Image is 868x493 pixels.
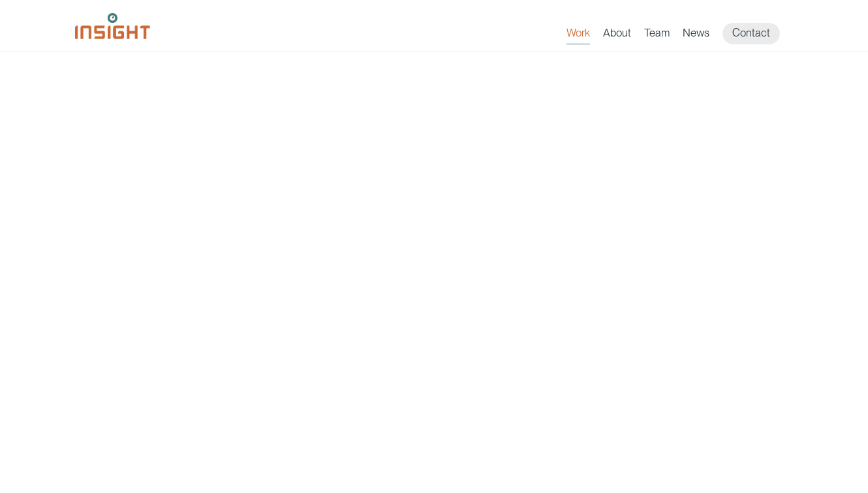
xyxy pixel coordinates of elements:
img: Insight Marketing Design [75,13,150,39]
a: Work [566,26,590,44]
nav: primary navigation menu [566,23,793,44]
a: Team [644,26,670,44]
a: Contact [722,23,780,44]
a: News [683,26,709,44]
a: About [603,26,631,44]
